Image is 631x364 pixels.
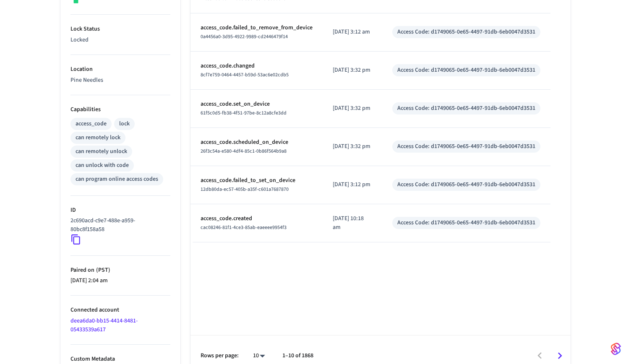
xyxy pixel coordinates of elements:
div: Access Code: d1749065-0e65-4497-91db-6eb0047d3531 [397,180,535,189]
div: can unlock with code [76,161,129,170]
p: [DATE] 3:32 pm [333,66,372,75]
p: Location [70,65,170,74]
p: Pine Needles [70,76,170,85]
span: 12db80da-ec57-405b-a35f-c601a7687870 [201,186,289,193]
p: Connected account [70,306,170,315]
p: 1–10 of 1868 [282,351,313,360]
span: 0a4456a0-3d95-4922-9989-cd2446479f14 [201,33,288,40]
div: Access Code: d1749065-0e65-4497-91db-6eb0047d3531 [397,142,535,151]
div: can remotely unlock [76,147,127,156]
p: [DATE] 3:12 pm [333,180,372,189]
span: ( PST ) [94,266,110,274]
span: cac08246-81f1-4ce3-85ab-eaeeee9954f3 [201,224,287,231]
div: Access Code: d1749065-0e65-4497-91db-6eb0047d3531 [397,66,535,75]
p: access_code.changed [201,62,313,70]
p: Lock Status [70,25,170,34]
div: Access Code: d1749065-0e65-4497-91db-6eb0047d3531 [397,218,535,227]
p: [DATE] 3:32 pm [333,142,372,151]
p: access_code.scheduled_on_device [201,138,313,147]
div: Access Code: d1749065-0e65-4497-91db-6eb0047d3531 [397,104,535,113]
span: 61f5c0d5-fb38-4f51-97be-8c12a8cfe3dd [201,109,287,117]
p: ID [70,206,170,215]
p: Rows per page: [201,351,239,360]
a: deea6da0-bb15-4414-8481-05433539a617 [70,317,138,334]
p: [DATE] 3:32 pm [333,104,372,113]
p: Locked [70,36,170,44]
div: Access Code: d1749065-0e65-4497-91db-6eb0047d3531 [397,28,535,36]
p: access_code.created [201,214,313,223]
p: access_code.set_on_device [201,100,313,109]
p: Custom Metadata [70,355,170,364]
p: access_code.failed_to_set_on_device [201,176,313,185]
div: can program online access codes [76,175,158,184]
p: [DATE] 3:12 am [333,28,372,36]
div: 10 [249,350,269,362]
span: 8cf7e759-0464-4457-b59d-53ac6e02cdb5 [201,71,289,78]
p: 2c690acd-c9e7-488e-a959-80bc8f158a58 [70,216,167,234]
p: [DATE] 10:18 am [333,214,372,232]
p: Capabilities [70,105,170,114]
div: can remotely lock [76,133,120,142]
img: SeamLogoGradient.69752ec5.svg [611,342,621,356]
div: lock [119,120,130,128]
span: 26f3c54a-e580-4df4-85c1-0b86f564b9a8 [201,148,287,155]
p: [DATE] 2:04 am [70,276,170,285]
p: Paired on [70,266,170,275]
div: access_code [76,120,107,128]
p: access_code.failed_to_remove_from_device [201,23,313,32]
